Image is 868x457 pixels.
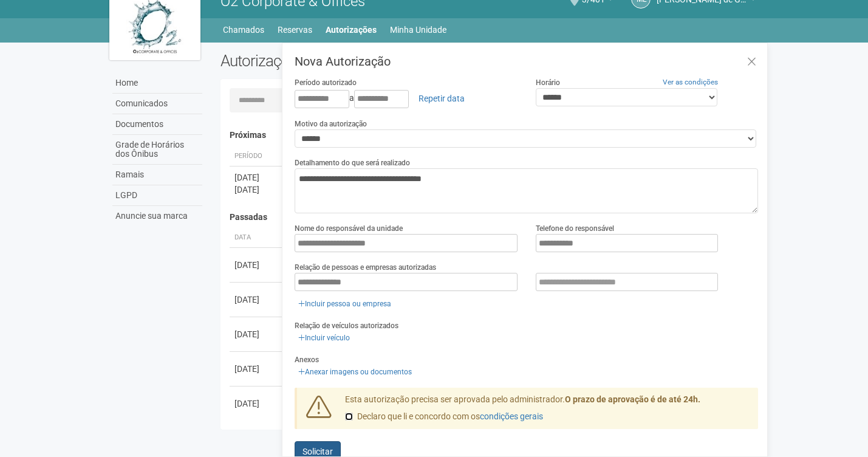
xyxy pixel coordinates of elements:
[230,213,750,222] h4: Passadas
[234,397,279,410] div: [DATE]
[295,354,319,365] label: Anexos
[234,171,279,184] div: [DATE]
[230,131,750,140] h4: Próximas
[234,328,279,340] div: [DATE]
[112,73,202,94] a: Home
[112,114,202,135] a: Documentos
[112,135,202,165] a: Grade de Horários dos Ônibus
[295,365,415,379] a: Anexar imagens ou documentos
[223,21,264,38] a: Chamados
[112,185,202,206] a: LGPD
[345,411,543,423] label: Declaro que li e concordo com os
[234,184,279,196] div: [DATE]
[295,77,357,88] label: Período autorizado
[663,78,718,86] a: Ver as condições
[234,259,279,271] div: [DATE]
[234,363,279,375] div: [DATE]
[565,394,700,404] strong: O prazo de aprovação é de até 24h.
[230,146,284,167] th: Período
[295,320,398,331] label: Relação de veículos autorizados
[336,394,759,429] div: Esta autorização precisa ser aprovada pelo administrador.
[302,447,333,456] span: Solicitar
[112,165,202,185] a: Ramais
[112,206,202,226] a: Anuncie sua marca
[278,21,312,38] a: Reservas
[220,52,480,70] h2: Autorizações
[295,88,518,109] div: a
[326,21,377,38] a: Autorizações
[295,262,436,273] label: Relação de pessoas e empresas autorizadas
[536,77,560,88] label: Horário
[295,331,354,345] a: Incluir veículo
[390,21,446,38] a: Minha Unidade
[345,413,353,421] input: Declaro que li e concordo com oscondições gerais
[295,119,367,129] label: Motivo da autorização
[295,157,410,168] label: Detalhamento do que será realizado
[295,223,403,234] label: Nome do responsável da unidade
[295,55,758,67] h3: Nova Autorização
[112,94,202,114] a: Comunicados
[295,297,395,311] a: Incluir pessoa ou empresa
[234,294,279,306] div: [DATE]
[230,228,284,248] th: Data
[536,223,614,234] label: Telefone do responsável
[411,88,473,109] a: Repetir data
[480,411,543,421] a: condições gerais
